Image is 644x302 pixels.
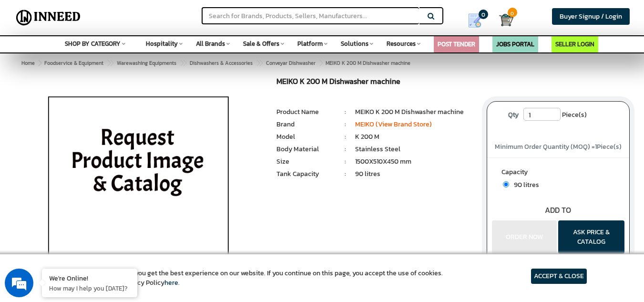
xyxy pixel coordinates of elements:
article: We use cookies to ensure you get the best experience on our website. If you continue on this page... [57,269,443,288]
span: Buyer Signup / Login [560,11,622,21]
li: Stainless Steel [355,145,472,154]
label: Capacity [501,167,615,179]
span: > [38,59,41,67]
span: Resources [387,39,416,48]
li: : [336,157,355,167]
li: 1500X510X450 mm [355,157,472,167]
a: Cart 0 [499,10,505,31]
img: Show My Quotes [468,13,482,28]
span: Conveyar Dishwasher [266,59,316,67]
span: Warewashing Equipments [117,59,176,67]
span: Foodservice & Equipment [44,59,103,67]
a: my Quotes 0 [457,10,499,31]
span: SHOP BY CATEGORY [65,39,121,48]
article: ACCEPT & CLOSE [531,269,587,284]
span: 0 [479,10,488,19]
h1: MEIKO K 200 M Dishwasher machine [276,77,472,88]
li: MEIKO K 200 M Dishwasher machine [355,107,472,117]
a: SELLER LOGIN [555,40,594,49]
input: Search for Brands, Products, Sellers, Manufacturers... [202,7,419,24]
li: : [336,145,355,154]
span: Hospitality [146,39,178,48]
li: Brand [276,120,335,129]
li: Body Material [276,145,335,154]
a: MEIKO (View Brand Store) [355,119,432,129]
span: MEIKO K 200 M Dishwasher machine [42,59,410,67]
span: 0 [508,8,517,17]
a: POST TENDER [438,40,475,49]
li: K 200 M [355,132,472,142]
a: Foodservice & Equipment [42,57,105,69]
span: Platform [297,39,323,48]
img: Cart [499,13,513,27]
span: Dishwashers & Accessories [190,59,253,67]
span: > [256,57,261,69]
label: Qty [503,108,523,122]
a: Conveyar Dishwasher [264,57,317,69]
img: Inneed.Market [13,6,84,30]
div: We're Online! [49,273,130,282]
p: How may I help you today? [49,284,130,292]
div: ADD TO [487,205,629,216]
a: Warewashing Equipments [115,57,178,69]
span: 90 litres [509,180,539,190]
li: : [336,132,355,142]
li: : [336,107,355,117]
span: Minimum Order Quantity (MOQ) = Piece(s) [495,142,622,152]
span: Sale & Offers [243,39,279,48]
a: JOBS PORTAL [496,40,534,49]
li: Model [276,132,335,142]
li: Tank Capacity [276,169,335,179]
li: : [336,120,355,129]
li: 90 litres [355,169,472,179]
a: Buyer Signup / Login [552,8,630,25]
a: here [164,278,178,288]
span: Piece(s) [562,108,587,122]
span: > [107,57,112,69]
span: Solutions [341,39,368,48]
span: > [180,57,184,69]
a: Dishwashers & Accessories [188,57,255,69]
button: ASK PRICE & CATALOG [558,220,624,254]
li: Product Name [276,107,335,117]
a: Home [20,57,37,69]
span: 1 [595,142,597,152]
span: > [319,57,324,69]
span: All Brands [196,39,225,48]
li: Size [276,157,335,167]
li: : [336,169,355,179]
